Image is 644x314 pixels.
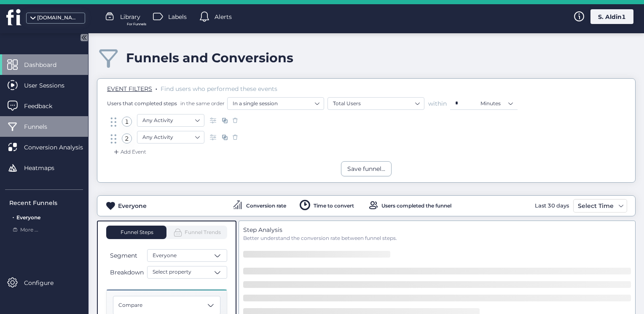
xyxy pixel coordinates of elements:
span: User Sessions [24,81,77,90]
div: Funnels and Conversions [126,50,293,66]
div: S. Aldin1 [590,9,633,24]
span: Funnels [24,122,60,131]
div: 1 [122,117,132,127]
span: . [13,213,14,221]
span: Breakdown [110,268,144,277]
span: Segment [110,251,137,260]
span: Configure [24,278,66,287]
span: Conversion Analysis [24,143,96,152]
nz-select-item: In a single session [233,97,319,110]
span: Alerts [215,12,232,21]
button: Segment [106,250,145,261]
div: Last 30 days [533,199,571,213]
div: Everyone [118,201,147,210]
span: Compare [118,301,142,309]
span: Everyone [153,252,177,260]
nz-select-item: Any Activity [142,114,199,127]
span: Users that completed steps [107,100,177,107]
span: Funnel Trends [173,228,221,237]
span: Select property [153,268,191,276]
span: Funnel Steps [120,230,153,235]
nz-select-item: Any Activity [142,131,199,144]
div: Save funnel... [347,164,385,173]
span: Labels [168,12,187,21]
nz-select-item: Total Users [333,97,419,110]
div: Time to convert [314,203,354,208]
div: 2 [122,133,132,144]
span: Find users who performed these events [161,85,277,93]
span: Heatmaps [24,163,67,173]
span: within [428,99,447,108]
nz-select-item: Minutes [480,97,513,110]
span: For Funnels [127,21,146,27]
div: Add Event [112,148,146,156]
div: Select Time [576,201,616,211]
span: More ... [20,226,38,234]
span: Everyone [16,214,40,221]
span: EVENT FILTERS [107,85,152,93]
span: in the same order [179,100,225,107]
div: Recent Funnels [9,198,83,208]
span: Library [120,12,140,21]
div: [DOMAIN_NAME] [37,14,79,22]
div: Better understand the conversion rate between funnel steps. [243,234,631,242]
span: . [156,83,157,92]
div: Users completed the funnel [381,203,451,208]
span: Dashboard [24,60,69,69]
button: Breakdown [106,267,145,277]
div: Step Analysis [243,225,631,234]
div: Conversion rate [246,203,286,208]
span: Feedback [24,101,65,111]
